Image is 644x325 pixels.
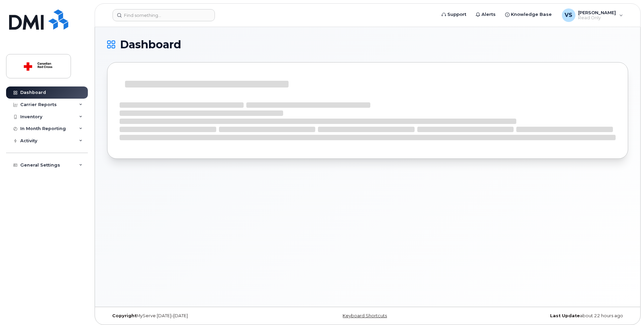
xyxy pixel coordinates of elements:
strong: Copyright [112,313,137,318]
strong: Last Update [550,313,580,318]
a: Keyboard Shortcuts [343,313,387,318]
div: about 22 hours ago [454,313,628,319]
span: Dashboard [120,40,181,50]
div: MyServe [DATE]–[DATE] [107,313,281,319]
